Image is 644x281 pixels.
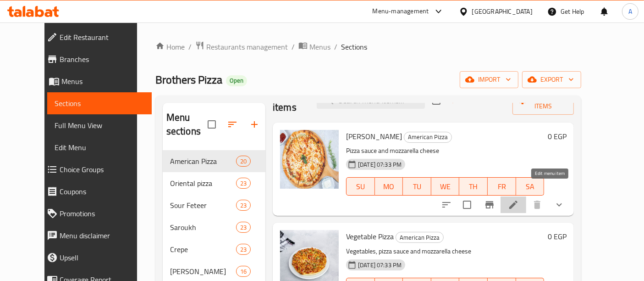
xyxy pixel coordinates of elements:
[237,157,250,166] span: 20
[548,194,570,216] button: show more
[170,222,236,233] span: Saroukh
[379,180,400,193] span: MO
[516,177,545,196] button: SA
[396,232,444,243] div: American Pizza
[170,178,236,189] span: Oriental pizza
[60,54,145,65] span: Branches
[309,41,330,52] span: Menus
[236,156,251,167] div: items
[236,200,251,211] div: items
[60,252,145,263] span: Upsell
[236,266,251,277] div: items
[39,70,152,92] a: Menus
[404,132,451,142] span: American Pizza
[520,180,541,193] span: SA
[346,177,374,196] button: SU
[522,71,581,88] button: export
[39,247,152,269] a: Upsell
[346,145,544,157] p: Pizza sauce and mozzarella cheese
[334,41,337,52] li: /
[47,92,152,114] a: Sections
[163,150,265,172] div: American Pizza20
[236,178,251,189] div: items
[548,130,567,143] h6: 0 EGP
[170,156,236,167] span: American Pizza
[554,199,565,210] svg: Show Choices
[206,41,288,52] span: Restaurants management
[243,113,265,135] button: Add section
[55,120,145,131] span: Full Menu View
[170,244,236,255] span: Crepe
[341,41,367,52] span: Sections
[39,225,152,247] a: Menu disclaimer
[435,180,456,193] span: WE
[60,32,145,43] span: Edit Restaurant
[403,177,431,196] button: TU
[435,194,457,216] button: sort-choices
[163,194,265,216] div: Sour Feteer23
[491,180,512,193] span: FR
[195,41,288,53] a: Restaurants management
[237,267,250,276] span: 16
[170,200,236,211] span: Sour Feteer
[479,194,501,216] button: Branch-specific-item
[155,41,581,53] nav: breadcrumb
[298,41,330,53] a: Menus
[47,114,152,136] a: Full Menu View
[39,180,152,202] a: Coupons
[39,26,152,48] a: Edit Restaurant
[373,6,429,17] div: Menu-management
[170,266,236,277] span: [PERSON_NAME]
[375,177,403,196] button: MO
[39,202,152,225] a: Promotions
[163,216,265,238] div: Saroukh23
[47,136,152,158] a: Edit Menu
[529,74,574,85] span: export
[628,6,632,17] span: A
[170,266,236,277] div: Alexandrian Hawawshi
[236,222,251,233] div: items
[292,41,295,52] li: /
[457,195,477,214] span: Select to update
[39,158,152,180] a: Choice Groups
[60,230,145,241] span: Menu disclaimer
[396,232,443,243] span: American Pizza
[61,76,145,87] span: Menus
[221,113,243,135] span: Sort sections
[237,179,250,188] span: 23
[60,186,145,197] span: Coupons
[346,246,544,257] p: Vegetables, pizza sauce and mozzarella cheese
[488,177,516,196] button: FR
[459,177,488,196] button: TH
[237,201,250,210] span: 23
[155,69,222,90] span: Brothers Pizza
[526,194,548,216] button: delete
[55,98,145,109] span: Sections
[155,41,185,52] a: Home
[60,208,145,219] span: Promotions
[548,230,567,243] h6: 0 EGP
[463,180,484,193] span: TH
[354,160,405,169] span: [DATE] 07:33 PM
[467,74,511,85] span: import
[460,71,518,88] button: import
[431,177,460,196] button: WE
[350,180,371,193] span: SU
[226,77,247,84] span: Open
[188,41,192,52] li: /
[273,87,306,114] h2: Menu items
[55,142,145,153] span: Edit Menu
[163,172,265,194] div: Oriental pizza23
[237,223,250,232] span: 23
[226,75,247,86] div: Open
[280,130,339,189] img: Margherita Pizza
[163,238,265,260] div: Crepe23
[236,244,251,255] div: items
[404,132,452,143] div: American Pizza
[346,230,394,243] span: Vegetable Pizza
